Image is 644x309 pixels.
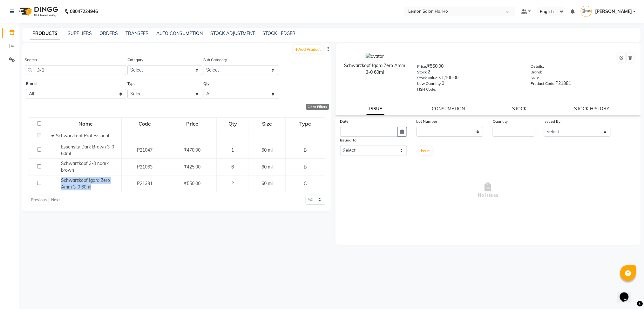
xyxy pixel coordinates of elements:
img: Umang Satra [581,6,592,17]
img: avatar [366,53,384,60]
span: Schwarzkopf Igora Zero Amm 3-0 60ml [61,177,110,190]
span: No Issues [340,159,636,222]
label: Category [127,57,143,63]
label: Product Code: [531,81,555,86]
label: Brand: [531,69,542,75]
div: 2 [417,69,521,78]
b: 08047224946 [70,3,98,20]
span: P21381 [137,181,153,186]
a: STOCK HISTORY [574,106,609,112]
div: Type [286,118,324,129]
div: ₹550.00 [417,63,521,72]
span: 60 ml [262,164,273,170]
div: ₹1,100.00 [417,74,521,83]
label: Stock Value: [417,75,438,81]
div: Size [249,118,285,129]
span: B [304,164,307,170]
label: Quantity [493,119,508,124]
input: Search by product name or code [25,65,126,75]
div: Qty [217,118,248,129]
div: Schwarzkopf Igora Zero Amm 3-0 60ml [342,62,408,76]
label: Qty [204,81,210,86]
span: 2 [231,181,234,186]
div: Clear Filters [306,104,329,110]
img: logo [16,3,60,20]
span: Schwarzkopf 3-0 r.dark brown [61,161,109,173]
a: AUTO CONSUMPTION [156,31,203,36]
span: Schwarzkopf Professional [56,133,109,139]
span: 6 [231,164,234,170]
a: ORDERS [99,31,118,36]
label: Low Quantity: [417,81,442,86]
a: STOCK LEDGER [262,31,295,36]
label: Brand [26,81,37,86]
button: Issue [419,147,432,155]
span: B [304,147,307,153]
span: ₹550.00 [184,181,200,186]
span: 60 ml [262,181,273,186]
span: ₹425.00 [184,164,200,170]
div: Price [168,118,216,129]
label: HSN Code: [417,86,436,92]
a: ISSUE [367,103,384,115]
div: Name [51,118,121,129]
span: Essensity Dark Brown 3-0 60ml [61,144,114,156]
a: Add Product [294,45,323,53]
span: Issue [421,148,430,153]
label: Lot Number [417,119,437,124]
label: Price: [417,64,427,69]
a: TRANSFER [125,31,149,36]
span: P21063 [137,164,153,170]
span: 1 [231,147,234,153]
span: ₹470.00 [184,147,200,153]
label: Issued By [544,119,561,124]
label: SKU: [531,75,539,81]
label: Issued To [340,137,357,143]
a: PRODUCTS [30,28,60,39]
a: SUPPLIERS [68,31,92,36]
label: Date [340,119,349,124]
span: C [304,181,307,186]
iframe: chat widget [617,284,638,303]
label: Stock: [417,69,428,75]
div: Code [122,118,167,129]
label: Sub Category [204,57,227,63]
label: Type [127,81,136,86]
span: P21047 [137,147,153,153]
div: 0 [417,80,521,89]
div: P21381 [531,80,634,89]
a: STOCK ADJUSTMENT [210,31,255,36]
span: 60 ml [262,147,273,153]
a: CONSUMPTION [432,106,465,112]
span: - [266,133,268,139]
span: Collapse Row [51,133,56,139]
a: STOCK [512,106,527,112]
label: Details: [531,64,544,69]
span: [PERSON_NAME] [595,8,632,15]
label: Search [25,57,37,63]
